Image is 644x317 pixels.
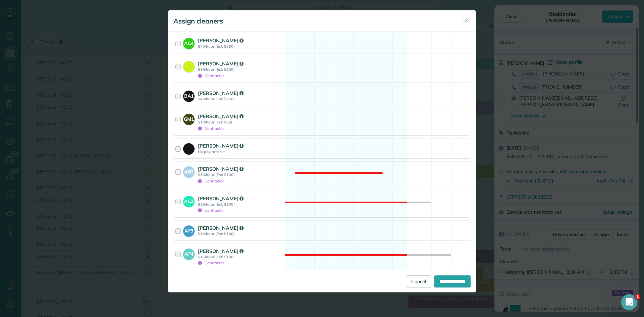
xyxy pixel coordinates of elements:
strong: [PERSON_NAME] [198,195,244,202]
strong: GM1 [183,114,195,123]
strong: BA1 [183,91,195,100]
strong: $16/hour (Est: $100) [198,231,273,236]
strong: [PERSON_NAME] [198,143,244,149]
strong: $40/hour (Est: $250) [198,44,273,49]
strong: [PERSON_NAME] [198,248,244,254]
strong: $16/hour (Est: $100) [198,172,273,177]
span: Contractor [198,73,224,78]
strong: $10/hour (Est: $63) [198,120,273,124]
span: Contractor [198,178,224,183]
span: Contractor [198,260,224,265]
span: ✕ [465,17,468,24]
iframe: Intercom live chat [621,294,637,310]
strong: [PERSON_NAME] [198,225,244,231]
strong: [PERSON_NAME] [198,60,244,67]
strong: AC4 [183,38,195,47]
strong: $16/hour (Est: $100) [198,67,273,72]
strong: [PERSON_NAME] [198,37,244,44]
h5: Assign cleaners [173,16,223,26]
span: Contractor [198,208,224,213]
strong: [PERSON_NAME] [198,113,244,119]
strong: $16/hour (Est: $100) [198,255,273,259]
strong: $16/hour (Est: $100) [198,202,273,207]
span: Contractor [198,126,224,131]
strong: AC2 [183,196,195,205]
strong: No pay rate set [198,149,273,154]
a: Cancel [406,275,431,287]
strong: $40/hour (Est: $250) [198,97,273,101]
strong: AF3 [183,225,195,234]
strong: [PERSON_NAME] [198,166,244,172]
strong: [PERSON_NAME] [198,90,244,96]
span: 1 [635,294,640,300]
strong: AF4 [183,249,195,258]
strong: AB2 [183,166,195,175]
